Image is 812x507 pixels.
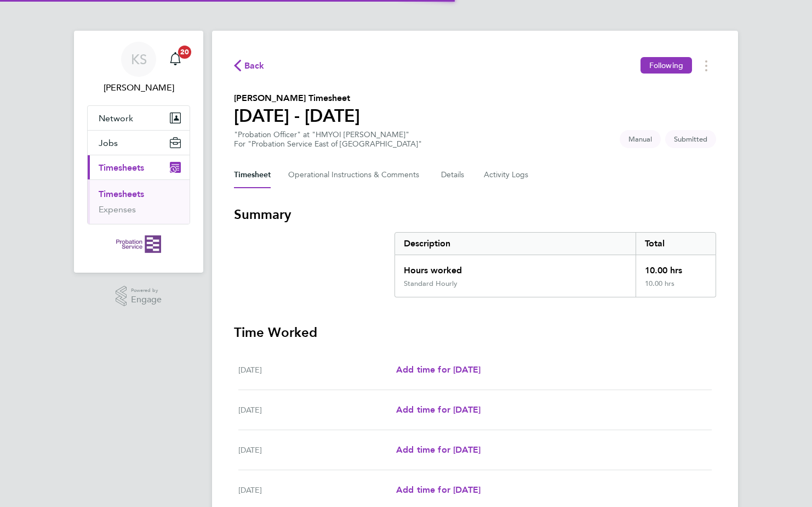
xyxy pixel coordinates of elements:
button: Details [441,162,466,188]
div: Hours worked [395,255,636,279]
a: Powered byEngage [116,286,162,307]
a: 20 [164,42,186,77]
span: Add time for [DATE] [396,485,481,495]
span: Kerry Smith [87,81,190,94]
span: KS [131,52,147,66]
h3: Time Worked [234,324,716,341]
h3: Summary [234,206,716,223]
h2: [PERSON_NAME] Timesheet [234,92,360,105]
div: [DATE] [238,403,396,416]
span: Add time for [DATE] [396,364,481,375]
nav: Main navigation [74,31,203,273]
span: This timesheet was manually created. [620,130,661,148]
span: Add time for [DATE] [396,404,481,415]
div: "Probation Officer" at "HMYOI [PERSON_NAME]" [234,130,422,149]
span: Add time for [DATE] [396,444,481,455]
div: Standard Hourly [404,279,458,288]
button: Timesheet [234,162,271,188]
a: Timesheets [99,189,144,199]
div: Total [636,233,716,255]
button: Network [88,106,190,130]
a: Add time for [DATE] [396,483,481,497]
div: For "Probation Service East of [GEOGRAPHIC_DATA]" [234,139,422,149]
div: [DATE] [238,483,396,497]
h1: [DATE] - [DATE] [234,105,360,127]
div: [DATE] [238,443,396,457]
button: Back [234,59,265,72]
span: 20 [178,46,191,59]
div: Description [395,233,636,255]
a: Add time for [DATE] [396,363,481,376]
div: Timesheets [88,179,190,224]
span: This timesheet is Submitted. [665,130,716,148]
div: 10.00 hrs [636,279,716,297]
span: Engage [131,295,162,305]
a: Go to home page [87,235,190,253]
button: Timesheets Menu [696,57,716,74]
div: 10.00 hrs [636,255,716,279]
a: KS[PERSON_NAME] [87,42,190,94]
a: Add time for [DATE] [396,403,481,416]
span: Following [649,60,683,70]
span: Network [99,113,133,123]
a: Expenses [99,204,136,215]
span: Powered by [131,286,162,295]
div: Summary [394,232,716,297]
button: Timesheets [88,155,190,179]
button: Jobs [88,131,190,155]
button: Operational Instructions & Comments [288,162,424,188]
button: Activity Logs [484,162,530,188]
span: Back [244,59,265,72]
span: Timesheets [99,162,144,173]
img: probationservice-logo-retina.png [116,235,161,253]
button: Following [641,57,692,74]
span: Jobs [99,138,118,148]
a: Add time for [DATE] [396,443,481,457]
div: [DATE] [238,363,396,376]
